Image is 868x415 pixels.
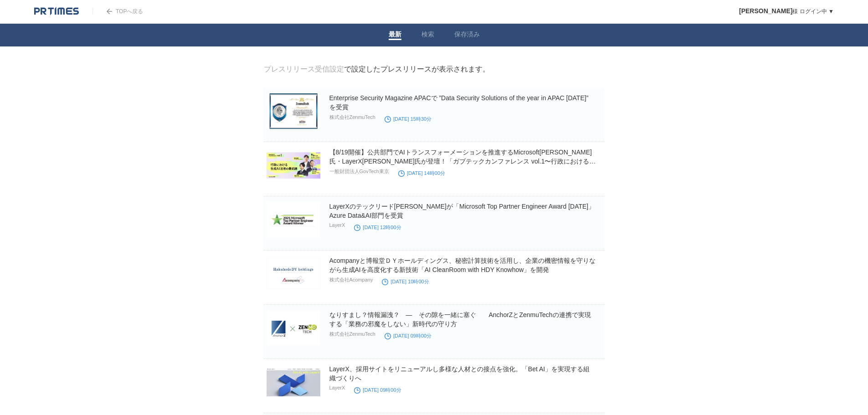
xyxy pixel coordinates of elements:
[385,333,431,338] time: [DATE] 09時00分
[34,7,79,16] img: logo.png
[329,94,589,111] a: Enterprise Security Magazine APACで ”Data Security Solutions of the year in APAC [DATE]” を受賞
[329,257,596,273] a: Acompanyと博報堂ＤＹホールディングス、秘密計算技術を活用し、企業の機密情報を守りながら生成AIを高度化する新技術「AI CleanRoom with HDY Knowhow」を開発
[329,203,595,219] a: LayerXのテックリード[PERSON_NAME]が「Microsoft Top Partner Engineer Award [DATE]」Azure Data&AI部門を受賞
[267,148,320,183] img: 【8/19開催】公共部門でAIトランスフォーメーションを推進するMicrosoft大山氏・LayerX松本氏が登壇！「ガブテックカンファレンス vol.1〜行政における生成AI活用の最前線〜」
[329,277,373,283] p: 株式会社Acompany
[267,364,320,400] img: LayerX、採用サイトをリニューアルし多様な人材との接点を強化。「Bet AI」を実現する組織づくりへ
[329,222,345,228] p: LayerX
[389,31,401,40] a: 最新
[264,65,490,74] div: で設定したプレスリリースが表示されます。
[421,31,434,40] a: 検索
[267,310,320,346] img: なりすまし？情報漏洩？ ― その隙を一緒に塞ぐ AnchorZとZenmuTechの連携で実現する「業務の邪魔をしない」新時代の守り方
[354,225,401,230] time: [DATE] 12時00分
[398,170,445,176] time: [DATE] 14時00分
[354,387,401,393] time: [DATE] 09時00分
[329,149,596,174] a: 【8/19開催】公共部門でAIトランスフォーメーションを推進するMicrosoft[PERSON_NAME]氏・LayerX[PERSON_NAME]氏が登壇！「ガブテックカンファレンス vol...
[329,168,389,175] p: 一般財団法人GovTech東京
[329,331,375,338] p: 株式会社ZenmuTech
[267,93,320,129] img: Enterprise Security Magazine APACで ”Data Security Solutions of the year in APAC 2025” を受賞
[329,385,345,390] p: LayerX
[329,365,590,382] a: LayerX、採用サイトをリニューアルし多様な人材との接点を強化。「Bet AI」を実現する組織づくりへ
[267,256,320,292] img: Acompanyと博報堂ＤＹホールディングス、秘密計算技術を活用し、企業の機密情報を守りながら生成AIを高度化する新技術「AI CleanRoom with HDY Knowhow」を開発
[329,311,591,328] a: なりすまし？情報漏洩？ ― その隙を一緒に塞ぐ AnchorZとZenmuTechの連携で実現する「業務の邪魔をしない」新時代の守り方
[264,65,344,73] a: プレスリリース受信設定
[382,279,429,284] time: [DATE] 10時00分
[267,202,320,237] img: LayerXのテックリード須藤 欧祐が「Microsoft Top Partner Engineer Award 2025」Azure Data&AI部門を受賞
[107,9,112,14] img: arrow.png
[92,8,143,15] a: TOPへ戻る
[329,114,375,121] p: 株式会社ZenmuTech
[454,31,480,40] a: 保存済み
[385,116,431,122] time: [DATE] 15時30分
[739,8,834,15] a: [PERSON_NAME]様 ログイン中 ▼
[739,7,792,15] span: [PERSON_NAME]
